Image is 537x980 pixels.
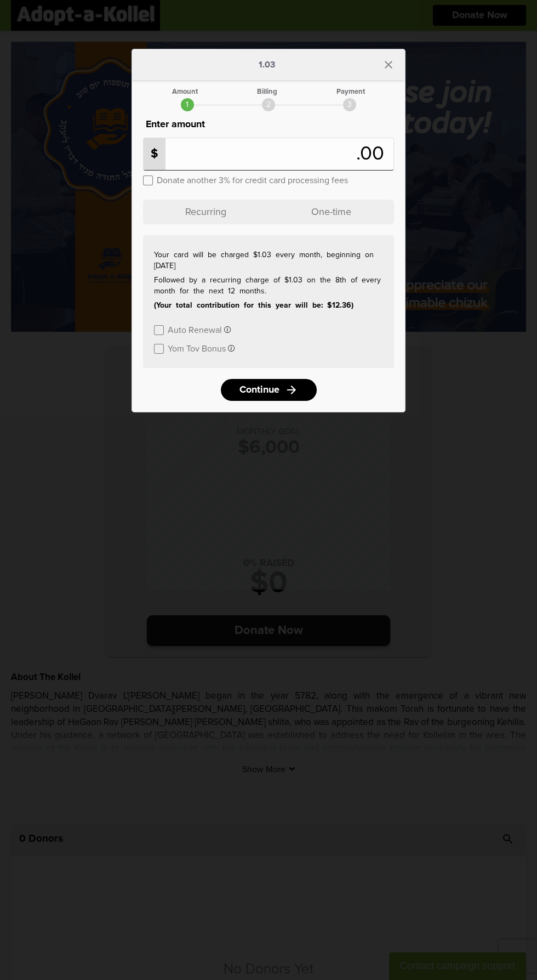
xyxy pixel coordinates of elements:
[168,324,222,335] label: Auto Renewal
[268,200,394,224] p: One-time
[181,98,194,111] div: 1
[336,88,365,95] div: Payment
[285,383,298,396] i: arrow_forward
[221,379,317,401] a: Continuearrow_forward
[144,138,165,170] p: $
[259,60,275,69] p: 1.03
[168,324,231,335] button: Auto Renewal
[157,174,348,185] label: Donate another 3% for credit card processing fees
[143,117,394,132] p: Enter amount
[168,343,226,353] label: Yom Tov Bonus
[382,58,395,71] i: close
[343,98,356,111] div: 3
[143,200,268,224] p: Recurring
[239,385,279,395] span: Continue
[356,144,390,164] span: .00
[154,250,383,271] p: Your card will be charged $1.03 every month, beginning on [DATE]
[154,300,383,311] p: (Your total contribution for this year will be: $12.36)
[262,98,275,111] div: 2
[257,88,277,95] div: Billing
[154,275,383,297] p: Followed by a recurring charge of $1.03 on the 8th of every month for the next 12 months.
[172,88,198,95] div: Amount
[168,343,235,353] button: Yom Tov Bonus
